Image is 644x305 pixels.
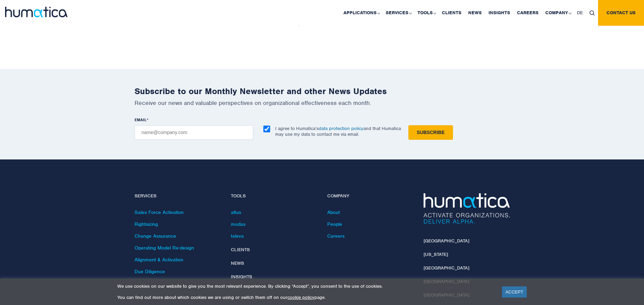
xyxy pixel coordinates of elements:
[231,247,250,253] a: Clients
[231,274,252,280] a: Insights
[424,265,469,271] a: [GEOGRAPHIC_DATA]
[502,286,527,298] a: ACCEPT
[231,221,245,227] a: modas
[275,126,401,137] p: I agree to Humatica’s and that Humatica may use my data to contact me via email.
[135,86,510,96] h2: Subscribe to our Monthly Newsletter and other News Updates
[231,193,317,199] h4: Tools
[117,295,494,300] p: You can find out more about which cookies we are using or switch them off on our page.
[319,126,363,131] a: data protection policy
[327,209,340,215] a: About
[231,233,244,239] a: taleva
[5,7,68,17] img: logo
[327,233,344,239] a: Careers
[117,283,494,289] p: We use cookies on our website to give you the most relevant experience. By clicking “Accept”, you...
[135,245,194,251] a: Operating Model Re-design
[424,193,510,224] img: Humatica
[577,10,583,16] span: DE
[327,193,413,199] h4: Company
[424,238,469,244] a: [GEOGRAPHIC_DATA]
[408,125,453,140] input: Subscribe
[135,209,184,215] a: Sales Force Activation
[135,268,165,275] a: Due Diligence
[135,221,158,227] a: Rightsizing
[424,252,448,257] a: [US_STATE]
[135,125,253,140] input: name@company.com
[590,10,595,16] img: search_icon
[135,193,221,199] h4: Services
[263,126,270,132] input: I agree to Humatica’sdata protection policyand that Humatica may use my data to contact me via em...
[135,257,183,263] a: Alignment & Activation
[135,117,147,123] span: EMAIL
[327,221,342,227] a: People
[231,260,244,266] a: News
[135,99,510,107] p: Receive our news and valuable perspectives on organizational effectiveness each month.
[287,295,314,300] a: cookie policy
[135,233,176,239] a: Change Assurance
[231,209,241,215] a: altus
